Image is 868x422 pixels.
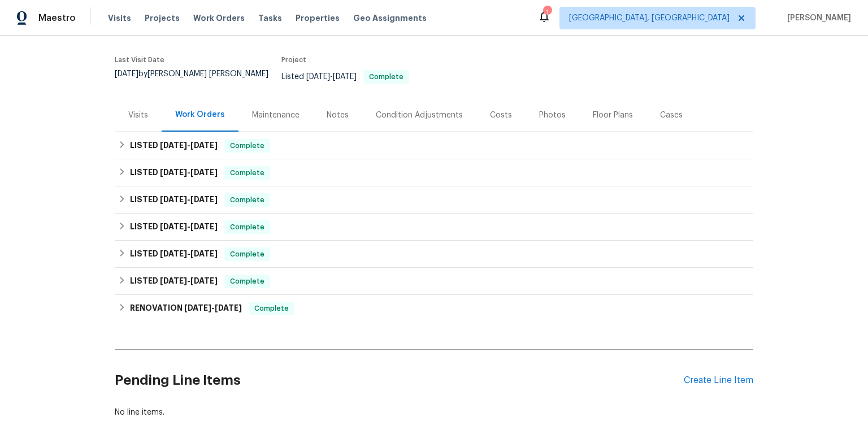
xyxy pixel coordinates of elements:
span: [DATE] [115,70,138,78]
div: Create Line Item [684,375,753,386]
span: Projects [145,12,180,24]
span: Complete [225,249,269,260]
div: RENOVATION [DATE]-[DATE]Complete [115,295,753,322]
span: [DATE] [190,277,218,285]
div: Visits [128,110,148,121]
div: Maintenance [252,110,300,121]
span: [DATE] [190,195,218,203]
h6: LISTED [130,220,218,234]
span: [DATE] [160,141,187,149]
div: Work Orders [175,109,225,120]
div: No line items. [115,407,753,418]
div: Cases [660,110,683,121]
span: - [160,195,218,203]
h2: Pending Line Items [115,354,684,407]
div: Notes [327,110,349,121]
span: [DATE] [160,250,187,258]
span: Complete [250,303,293,314]
h6: LISTED [130,139,218,153]
h6: LISTED [130,193,218,207]
div: Costs [490,110,512,121]
div: Condition Adjustments [376,110,463,121]
span: Complete [225,140,269,151]
span: [DATE] [160,195,187,203]
div: Floor Plans [593,110,633,121]
span: Properties [296,12,340,24]
span: Work Orders [193,12,245,24]
span: Complete [225,221,269,233]
div: by [PERSON_NAME] [PERSON_NAME] [115,70,281,92]
span: [DATE] [160,168,187,176]
span: [DATE] [306,73,330,81]
span: Maestro [38,12,76,24]
span: - [160,223,218,230]
span: [DATE] [190,141,218,149]
div: LISTED [DATE]-[DATE]Complete [115,159,753,186]
span: [DATE] [333,73,357,81]
span: Listed [281,73,409,81]
span: [DATE] [160,223,187,230]
span: Complete [225,276,269,287]
h6: LISTED [130,275,218,288]
div: LISTED [DATE]-[DATE]Complete [115,186,753,214]
div: Photos [539,110,566,121]
h6: RENOVATION [130,302,242,315]
span: [DATE] [215,304,242,312]
span: [DATE] [184,304,211,312]
span: [GEOGRAPHIC_DATA], [GEOGRAPHIC_DATA] [569,12,730,24]
div: 1 [543,7,551,18]
span: [DATE] [190,168,218,176]
div: LISTED [DATE]-[DATE]Complete [115,132,753,159]
span: - [160,250,218,258]
span: Geo Assignments [353,12,427,24]
span: Tasks [258,14,282,22]
span: [DATE] [190,250,218,258]
div: LISTED [DATE]-[DATE]Complete [115,241,753,268]
div: LISTED [DATE]-[DATE]Complete [115,268,753,295]
span: - [160,277,218,285]
span: [DATE] [160,277,187,285]
h6: LISTED [130,247,218,261]
span: - [306,73,357,81]
h6: LISTED [130,166,218,180]
span: [DATE] [190,223,218,230]
span: Last Visit Date [115,56,164,63]
span: - [160,141,218,149]
span: - [160,168,218,176]
span: Complete [364,73,408,80]
span: Visits [108,12,131,24]
span: Complete [225,167,269,179]
div: LISTED [DATE]-[DATE]Complete [115,214,753,241]
span: Complete [225,194,269,206]
span: Project [281,56,306,63]
span: [PERSON_NAME] [783,12,851,24]
span: - [184,304,242,312]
